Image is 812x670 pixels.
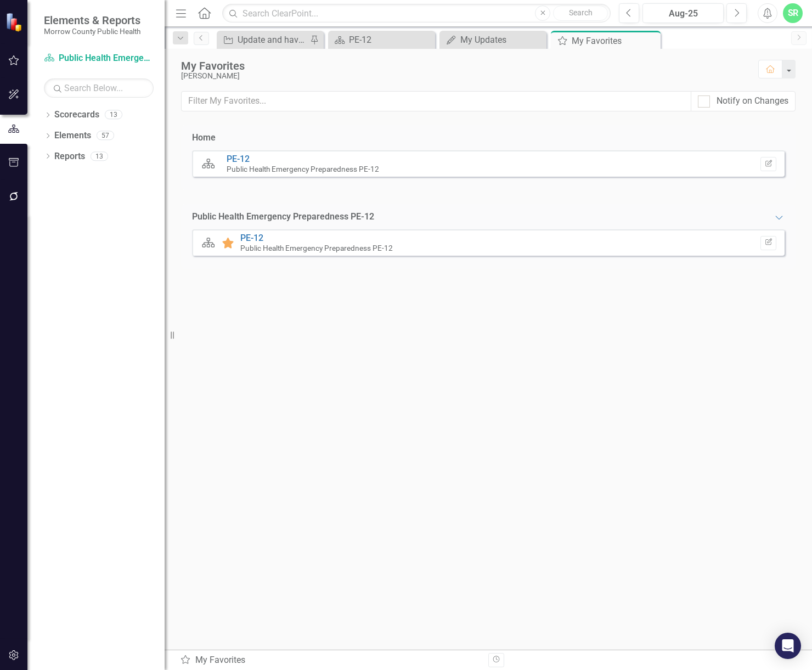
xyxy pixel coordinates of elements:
[553,5,608,21] button: Search
[44,52,154,65] a: Public Health Emergency Preparedness PE-12
[240,244,393,252] small: Public Health Emergency Preparedness PE-12
[227,154,250,164] a: PE-12
[642,3,724,23] button: Aug-25
[97,131,114,140] div: 57
[181,91,691,111] input: Filter My Favorites...
[349,33,432,47] div: PE-12
[54,130,91,142] a: Elements
[181,72,747,80] div: [PERSON_NAME]
[44,14,140,27] span: Elements & Reports
[717,95,788,108] div: Notify on Changes
[227,165,379,173] small: Public Health Emergency Preparedness PE-12
[760,157,776,171] button: Set Home Page
[222,4,611,23] input: Search ClearPoint...
[460,33,544,47] div: My Updates
[5,13,25,32] img: ClearPoint Strategy
[442,33,544,47] a: My Updates
[181,60,747,72] div: My Favorites
[775,633,801,659] div: Open Intercom Messenger
[44,27,140,36] small: Morrow County Public Health
[569,8,593,17] span: Search
[44,78,154,98] input: Search Below...
[180,654,480,667] div: My Favorites
[54,109,99,121] a: Scorecards
[105,110,122,120] div: 13
[572,34,658,48] div: My Favorites
[192,211,374,223] div: Public Health Emergency Preparedness PE-12
[783,3,803,23] button: SR
[238,33,307,47] div: Update and have staff review updated guide
[331,33,432,47] a: PE-12
[219,33,307,47] a: Update and have staff review updated guide
[646,7,720,20] div: Aug-25
[240,233,263,243] a: PE-12
[54,150,85,163] a: Reports
[91,151,108,161] div: 13
[192,132,216,144] div: Home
